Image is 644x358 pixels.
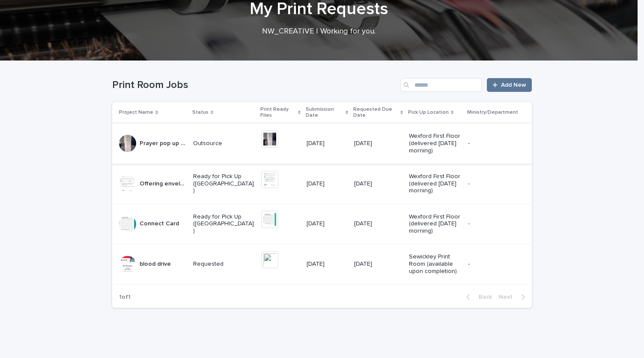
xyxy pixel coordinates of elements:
[468,261,518,268] p: -
[468,220,518,228] p: -
[409,133,461,154] p: Wexford First Floor (delivered [DATE] morning)
[193,173,254,194] p: Ready for Pick Up ([GEOGRAPHIC_DATA])
[459,293,495,301] button: Back
[468,180,518,188] p: -
[409,253,461,275] p: Sewickley Print Room (available upon completion)
[112,123,532,164] tr: Prayer pop up signPrayer pop up sign Outsource[DATE][DATE]Wexford First Floor (delivered [DATE] m...
[119,108,153,117] p: Project Name
[467,108,518,117] p: Ministry/Department
[474,294,492,300] span: Back
[487,78,532,92] a: Add New
[354,261,402,268] p: [DATE]
[400,78,482,92] input: Search
[495,293,532,301] button: Next
[140,218,181,228] p: Connect Card
[140,179,188,188] p: Offering envelopes
[354,180,402,188] p: [DATE]
[307,261,347,268] p: [DATE]
[499,294,518,300] span: Next
[354,220,402,228] p: [DATE]
[306,105,343,121] p: Submission Date
[307,180,347,188] p: [DATE]
[260,105,296,121] p: Print Ready Files
[307,220,347,228] p: [DATE]
[353,105,398,121] p: Requested Due Date
[501,82,526,88] span: Add New
[147,27,490,36] p: NW_CREATIVE | Working for you.
[112,164,532,204] tr: Offering envelopesOffering envelopes Ready for Pick Up ([GEOGRAPHIC_DATA])[DATE][DATE]Wexford Fir...
[307,140,347,147] p: [DATE]
[112,79,397,91] h1: Print Room Jobs
[408,108,449,117] p: Pick Up Location
[193,213,254,235] p: Ready for Pick Up ([GEOGRAPHIC_DATA])
[112,204,532,244] tr: Connect CardConnect Card Ready for Pick Up ([GEOGRAPHIC_DATA])[DATE][DATE]Wexford First Floor (de...
[112,287,137,308] p: 1 of 1
[409,213,461,235] p: Wexford First Floor (delivered [DATE] morning)
[468,140,518,147] p: -
[140,138,188,147] p: Prayer pop up sign
[192,108,209,117] p: Status
[193,140,254,147] p: Outsource
[193,261,254,268] p: Requested
[354,140,402,147] p: [DATE]
[112,244,532,285] tr: blood driveblood drive Requested[DATE][DATE]Sewickley Print Room (available upon completion)-
[409,173,461,194] p: Wexford First Floor (delivered [DATE] morning)
[140,259,173,268] p: blood drive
